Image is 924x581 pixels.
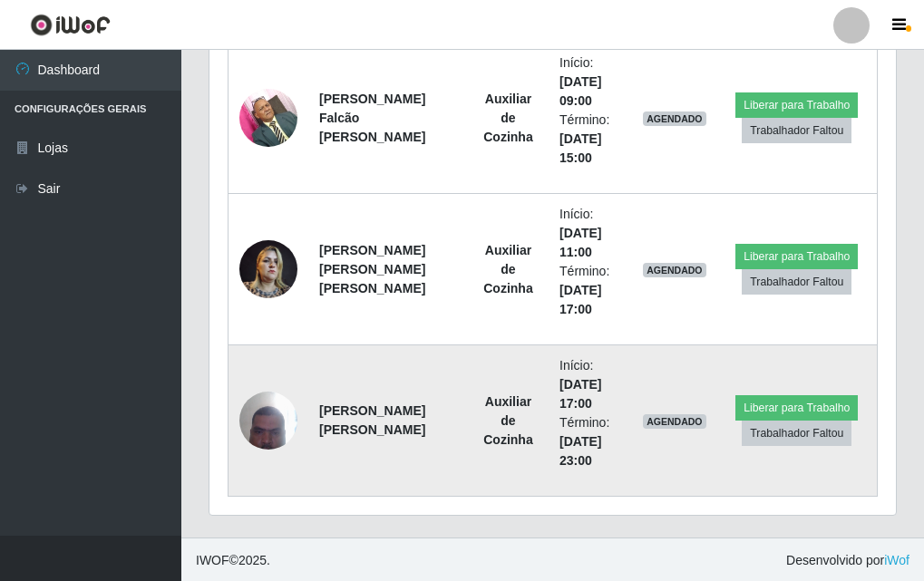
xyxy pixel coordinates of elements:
[643,414,706,429] span: AGENDADO
[196,553,229,567] span: IWOF
[559,262,621,319] li: Término:
[483,92,532,144] strong: Auxiliar de Cozinha
[239,230,297,307] img: 1672867768596.jpeg
[559,377,601,411] time: [DATE] 17:00
[559,434,601,468] time: [DATE] 23:00
[884,553,909,567] a: iWof
[559,74,601,108] time: [DATE] 09:00
[483,243,532,295] strong: Auxiliar de Cozinha
[319,403,425,437] strong: [PERSON_NAME] [PERSON_NAME]
[735,395,858,421] button: Liberar para Trabalho
[742,421,851,446] button: Trabalhador Faltou
[559,226,601,259] time: [DATE] 11:00
[735,92,858,118] button: Liberar para Trabalho
[239,382,297,459] img: 1722619557508.jpeg
[196,551,270,570] span: © 2025 .
[239,79,297,156] img: 1697117733428.jpeg
[319,243,425,295] strong: [PERSON_NAME] [PERSON_NAME] [PERSON_NAME]
[483,394,532,447] strong: Auxiliar de Cozinha
[786,551,909,570] span: Desenvolvido por
[643,263,706,277] span: AGENDADO
[559,205,621,262] li: Início:
[559,53,621,111] li: Início:
[319,92,425,144] strong: [PERSON_NAME] Falcão [PERSON_NAME]
[559,283,601,316] time: [DATE] 17:00
[559,111,621,168] li: Término:
[559,356,621,413] li: Início:
[559,131,601,165] time: [DATE] 15:00
[559,413,621,470] li: Término:
[30,14,111,36] img: CoreUI Logo
[735,244,858,269] button: Liberar para Trabalho
[742,118,851,143] button: Trabalhador Faltou
[643,111,706,126] span: AGENDADO
[742,269,851,295] button: Trabalhador Faltou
